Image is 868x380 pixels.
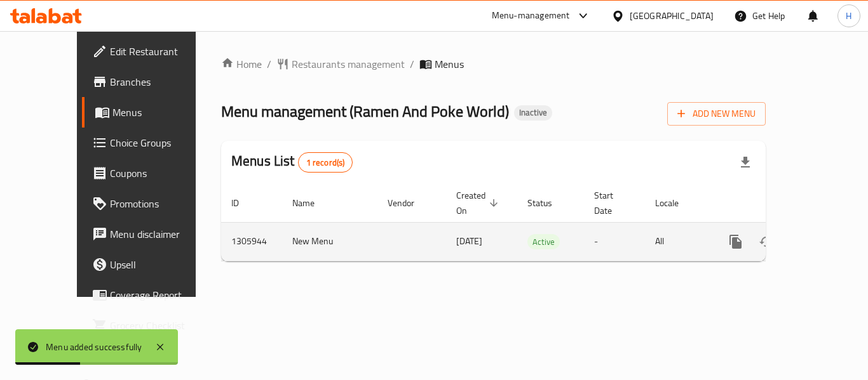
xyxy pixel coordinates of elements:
span: Vendor [388,195,431,211]
li: / [410,56,414,72]
div: Menu added successfully [46,340,142,354]
span: Choice Groups [110,135,212,150]
span: 1 record(s) [299,157,353,169]
a: Choice Groups [82,128,222,158]
span: Restaurants management [292,56,405,72]
div: [GEOGRAPHIC_DATA] [630,9,714,23]
div: Inactive [514,105,552,121]
span: Coupons [110,166,212,181]
span: Locale [655,195,695,211]
a: Restaurants management [276,56,405,72]
span: [DATE] [456,233,482,249]
span: Start Date [594,188,630,218]
span: Grocery Checklist [110,318,212,333]
a: Menu disclaimer [82,219,222,249]
span: Coverage Report [110,287,212,303]
nav: breadcrumb [221,56,766,72]
span: Status [527,195,569,211]
span: Edit Restaurant [110,44,212,59]
span: Promotions [110,196,212,211]
button: Add New Menu [667,102,766,126]
span: Active [527,235,560,249]
td: New Menu [282,222,377,261]
a: Branches [82,67,222,97]
table: enhanced table [221,184,853,261]
a: Promotions [82,188,222,219]
span: Menus [435,56,464,72]
button: Change Status [751,226,782,257]
a: Coverage Report [82,280,222,310]
th: Actions [710,184,853,223]
a: Grocery Checklist [82,310,222,341]
span: ID [231,195,255,211]
span: Name [292,195,331,211]
a: Menus [82,97,222,128]
td: All [645,222,710,261]
div: Total records count [298,152,353,173]
h2: Menus List [231,152,353,173]
a: Coupons [82,158,222,188]
li: / [267,56,271,72]
span: Menu disclaimer [110,226,212,242]
div: Export file [730,147,761,178]
span: Menu management ( Ramen And Poke World ) [221,97,509,126]
span: Menus [112,105,212,120]
a: Upsell [82,249,222,280]
a: Home [221,56,262,72]
span: Inactive [514,107,552,118]
span: Upsell [110,257,212,272]
td: 1305944 [221,222,282,261]
div: Menu-management [492,8,570,23]
a: Edit Restaurant [82,36,222,67]
span: H [846,9,851,23]
span: Branches [110,74,212,89]
button: more [721,226,751,257]
td: - [584,222,645,261]
span: Add New Menu [677,106,756,122]
span: Created On [456,188,502,218]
